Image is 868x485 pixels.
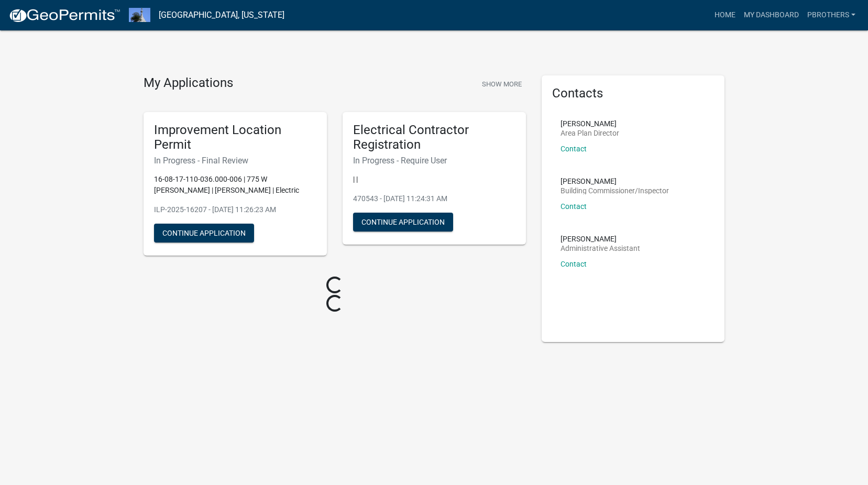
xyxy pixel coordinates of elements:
[803,5,860,25] a: pbrothers
[154,123,316,153] h5: Improvement Location Permit
[154,174,316,196] p: 16-08-17-110-036.000-006 | 775 W [PERSON_NAME] | [PERSON_NAME] | Electric
[144,75,233,91] h4: My Applications
[154,224,254,242] button: Continue Application
[552,86,715,101] h5: Contacts
[740,5,803,25] a: My Dashboard
[561,202,587,211] a: Contact
[561,178,669,185] p: [PERSON_NAME]
[353,123,515,153] h5: Electrical Contractor Registration
[478,75,526,93] button: Show More
[561,260,587,268] a: Contact
[154,156,316,166] h6: In Progress - Final Review
[353,156,515,166] h6: In Progress - Require User
[710,5,740,25] a: Home
[561,145,587,153] a: Contact
[561,129,619,137] p: Area Plan Director
[561,245,640,252] p: Administrative Assistant
[353,174,515,185] p: | |
[159,6,284,24] a: [GEOGRAPHIC_DATA], [US_STATE]
[353,193,515,204] p: 470543 - [DATE] 11:24:31 AM
[154,204,316,215] p: ILP-2025-16207 - [DATE] 11:26:23 AM
[561,120,619,127] p: [PERSON_NAME]
[561,187,669,194] p: Building Commissioner/Inspector
[353,213,453,232] button: Continue Application
[129,8,150,22] img: Decatur County, Indiana
[561,235,640,242] p: [PERSON_NAME]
